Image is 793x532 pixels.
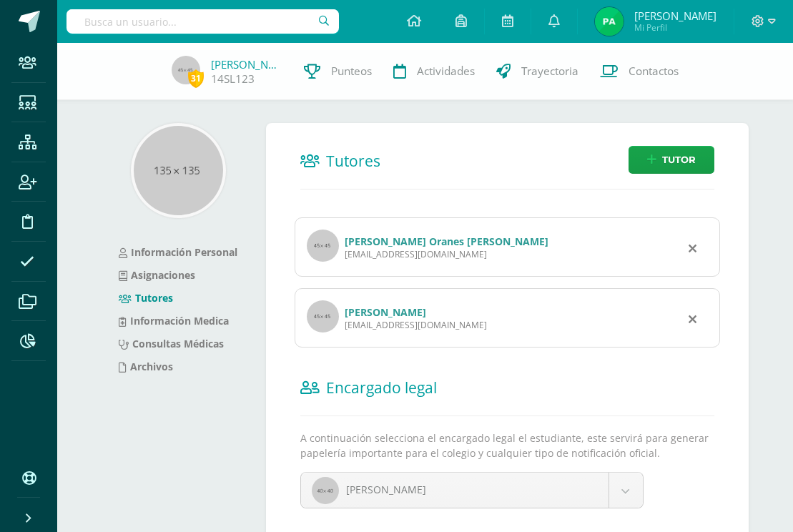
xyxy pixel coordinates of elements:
[67,9,339,34] input: Busca un usuario...
[119,245,237,259] a: Información Personal
[346,483,426,496] span: [PERSON_NAME]
[417,64,475,79] span: Actividades
[345,248,548,260] div: [EMAIL_ADDRESS][DOMAIN_NAME]
[211,57,282,72] a: [PERSON_NAME]
[331,64,372,79] span: Punteos
[383,43,486,100] a: Actividades
[634,21,716,34] span: Mi Perfil
[326,378,437,398] span: Encargado legal
[312,477,339,504] img: 40x40
[134,126,223,215] img: 135x135
[521,64,578,79] span: Trayectoria
[595,7,624,36] img: cbca74cb3b622c2d4bb0cc9cec6fd93a.png
[634,9,716,23] span: [PERSON_NAME]
[300,430,714,460] p: A continuación selecciona el encargado legal el estudiante, este servirá para generar papelería i...
[629,146,714,174] a: Tutor
[589,43,689,100] a: Contactos
[119,314,229,327] a: Información Medica
[662,147,696,173] span: Tutor
[301,473,643,508] a: [PERSON_NAME]
[345,319,487,331] div: [EMAIL_ADDRESS][DOMAIN_NAME]
[307,230,339,262] img: profile image
[629,64,679,79] span: Contactos
[345,235,548,248] a: [PERSON_NAME] Oranes [PERSON_NAME]
[307,300,339,332] img: profile image
[689,239,696,256] div: Remover
[119,360,173,373] a: Archivos
[326,151,380,171] span: Tutores
[211,72,255,87] a: 14SL123
[119,291,173,305] a: Tutores
[172,56,200,84] img: 45x45
[689,310,696,327] div: Remover
[119,268,195,282] a: Asignaciones
[119,337,224,350] a: Consultas Médicas
[188,69,204,87] span: 31
[486,43,589,100] a: Trayectoria
[345,305,426,319] a: [PERSON_NAME]
[293,43,383,100] a: Punteos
